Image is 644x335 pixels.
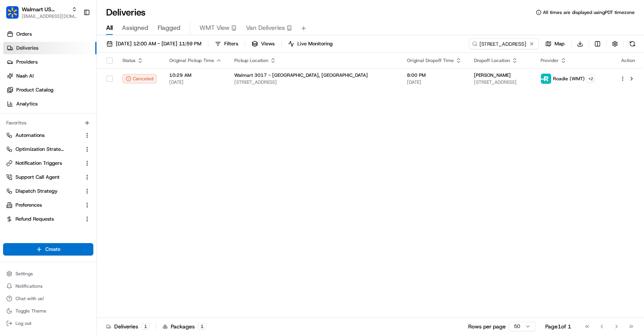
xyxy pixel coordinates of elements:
img: Walmart US Stores [6,6,19,19]
button: Settings [3,268,93,279]
button: Views [248,38,278,49]
span: Toggle Theme [15,308,46,314]
button: [EMAIL_ADDRESS][DOMAIN_NAME] [22,13,77,19]
span: Optimization Strategy [15,146,64,153]
span: Notifications [15,283,43,289]
div: Deliveries [106,323,150,330]
span: Dropoff Location [474,57,510,64]
button: Map [542,38,568,49]
span: Deliveries [16,45,38,52]
span: Log out [15,320,31,326]
div: Page 1 of 1 [545,323,571,330]
button: Live Monitoring [285,38,336,49]
input: Type to search [469,38,539,49]
span: Notification Triggers [15,160,62,167]
span: All [106,23,113,33]
span: [DATE] [169,79,222,85]
span: Refund Requests [15,216,54,223]
button: Create [3,243,93,256]
span: Chat with us! [15,295,44,302]
span: [STREET_ADDRESS] [474,79,528,85]
span: Orders [16,31,32,38]
span: Walmart 3017 - [GEOGRAPHIC_DATA], [GEOGRAPHIC_DATA] [234,72,368,78]
button: Optimization Strategy [3,143,93,155]
span: 10:29 AM [169,72,222,78]
a: Preferences [6,202,81,209]
span: [PERSON_NAME] [474,72,511,78]
span: Original Pickup Time [169,57,214,64]
span: Provider [541,57,559,64]
span: Preferences [15,202,42,209]
a: Dispatch Strategy [6,188,81,195]
span: Nash AI [16,73,34,79]
span: Support Call Agent [15,174,60,181]
span: Assigned [122,23,148,33]
div: Action [620,57,636,64]
span: Analytics [16,100,38,107]
a: Orders [3,28,96,40]
button: Chat with us! [3,293,93,304]
span: Original Dropoff Time [407,57,454,64]
button: Canceled [122,74,157,83]
button: Log out [3,318,93,329]
span: Product Catalog [16,86,53,93]
button: Walmart US StoresWalmart US Stores[EMAIL_ADDRESS][DOMAIN_NAME] [3,3,80,22]
span: Map [555,40,565,47]
button: Automations [3,129,93,142]
span: Van Deliveries [246,23,285,33]
button: Filters [211,38,242,49]
a: Deliveries [3,42,96,54]
div: Favorites [3,117,93,129]
p: Rows per page [468,323,506,330]
div: 1 [198,323,206,330]
a: Support Call Agent [6,174,81,181]
button: Walmart US Stores [22,5,69,13]
div: Packages [163,323,206,330]
span: [DATE] [407,79,462,85]
a: Analytics [3,98,96,110]
a: Optimization Strategy [6,146,81,153]
button: Toggle Theme [3,306,93,316]
span: Providers [16,59,38,66]
span: Views [261,40,275,47]
span: Filters [224,40,238,47]
a: Automations [6,132,81,139]
span: All times are displayed using PDT timezone [543,9,635,16]
div: 1 [141,323,150,330]
button: Preferences [3,199,93,211]
button: Support Call Agent [3,171,93,183]
span: Automations [15,132,45,139]
button: +2 [586,74,595,83]
a: Notification Triggers [6,160,81,167]
a: Nash AI [3,70,96,82]
span: Live Monitoring [297,40,333,47]
span: Create [45,246,60,253]
button: [DATE] 12:00 AM - [DATE] 11:59 PM [103,38,205,49]
span: Dispatch Strategy [15,188,58,195]
a: Refund Requests [6,216,81,223]
span: WMT View [199,23,230,33]
button: Refresh [627,38,638,49]
span: [STREET_ADDRESS] [234,79,395,85]
span: 8:00 PM [407,72,462,78]
h1: Deliveries [106,6,146,19]
button: Dispatch Strategy [3,185,93,197]
img: roadie-logo-v2.jpg [541,74,551,84]
button: Refund Requests [3,213,93,225]
button: Notification Triggers [3,157,93,169]
span: Status [122,57,136,64]
span: Settings [15,271,33,277]
a: Product Catalog [3,84,96,96]
span: [DATE] 12:00 AM - [DATE] 11:59 PM [116,40,201,47]
span: Pickup Location [234,57,268,64]
a: Providers [3,56,96,68]
span: Flagged [158,23,180,33]
button: Notifications [3,281,93,292]
span: Roadie (WMT) [553,76,585,82]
